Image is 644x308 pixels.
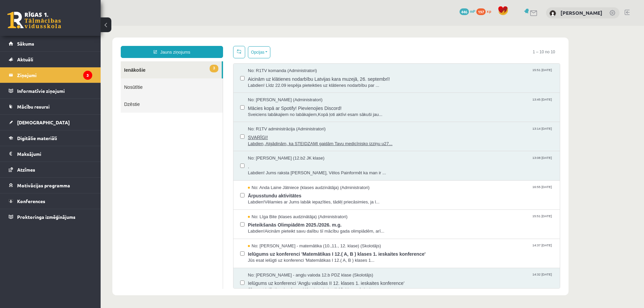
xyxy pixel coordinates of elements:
span: Jūs esat ielūgti uz konferenci 'Matemātikas I 12.( A, B ) klases 1... [147,232,452,238]
span: Digitālie materiāli [17,135,57,141]
a: Atzīmes [9,162,92,177]
a: No: [PERSON_NAME] (12.b2 JK klase) 13:08 [DATE] . Labdien! Jums raksta [PERSON_NAME], Vēlos Painf... [147,129,452,150]
span: Aktuāli [17,56,33,62]
a: No: [PERSON_NAME] - angļu valoda 12.b PDZ klase (Skolotājs) 14:32 [DATE] Ielūgums uz konferenci '... [147,246,452,267]
span: Labdien!Vēlamies ar Jums labāk iepazīties, tādēļ priecāsimies, ja l... [147,173,452,180]
a: Rīgas 1. Tālmācības vidusskola [7,12,61,28]
span: No: [PERSON_NAME] - angļu valoda 12.b PDZ klase (Skolotājs) [147,246,273,253]
span: Mācies kopā ar Spotify! Pievienojies Discord! [147,77,452,86]
span: 1 – 10 no 10 [427,20,460,32]
span: No: R1TV administrācija (Administratori) [147,100,225,107]
span: Labdien!Aicinām pieteikt savu dalību šī mācību gada olimpiādēm, arī... [147,202,452,209]
a: Dzēstie [20,70,122,87]
span: Atzīmes [17,167,35,173]
span: No: [PERSON_NAME] (12.b2 JK klase) [147,129,224,136]
a: No: [PERSON_NAME] - matemātika (10.,11., 12. klase) (Skolotājs) 14:37 [DATE] Ielūgums uz konferen... [147,217,452,238]
a: No: Līga Bite (klases audzinātāja) (Administratori) 15:51 [DATE] Pieteikšanās Olimpiādēm 2025./20... [147,188,452,209]
legend: Ziņojumi [17,67,92,83]
span: No: Anda Laine Jātniece (klases audzinātāja) (Administratori) [147,159,269,165]
span: 15:51 [DATE] [430,42,452,47]
span: Sveiciens labākajiem no labākajiem,Kopā ļoti aktīvi esam sākuši jau... [147,86,452,92]
span: 14:32 [DATE] [430,246,452,251]
a: No: Anda Laine Jātniece (klases audzinātāja) (Administratori) 16:55 [DATE] Ārpusstundu aktivitāte... [147,159,452,180]
span: 446 [460,8,469,15]
a: 446 mP [460,8,475,14]
a: 3Ienākošie [20,36,121,53]
span: Ārpusstundu aktivitātes [147,165,452,173]
a: No: R1TV administrācija (Administratori) 13:14 [DATE] SVARĪGI! Labdien, Atgādinām, ka STEIDZAMI g... [147,100,452,121]
a: Maksājumi [9,146,92,162]
i: 3 [83,71,92,80]
span: Mācību resursi [17,104,50,110]
span: Konferences [17,198,45,204]
span: Pieteikšanās Olimpiādēm 2025./2026. m.g. [147,194,452,202]
span: No: Līga Bite (klases audzinātāja) (Administratori) [147,188,247,194]
span: 3 [109,39,118,47]
span: mP [470,8,475,14]
button: Opcijas [147,20,170,33]
a: [DEMOGRAPHIC_DATA] [9,115,92,130]
a: Sākums [9,36,92,51]
span: Labdien! Jums raksta [PERSON_NAME], Vēlos Painformēt ka man ir ... [147,144,452,150]
span: Labdien, Atgādinām, ka STEIDZAMI gaidām Tavu medicīnisko izziņu u27... [147,115,452,121]
span: Aicinām uz klātienes nodarbību Latvijas kara muzejā, 26. septembrī! [147,48,452,57]
span: Proktoringa izmēģinājums [17,214,75,220]
span: Ielūgums uz konferenci 'Angļu valodas II 12. klases 1. ieskaites konference' [147,252,452,261]
a: Proktoringa izmēģinājums [9,209,92,225]
a: Ziņojumi3 [9,67,92,83]
span: SVARĪGI! [147,107,452,115]
span: 14:37 [DATE] [430,217,452,222]
span: [DEMOGRAPHIC_DATA] [17,119,70,125]
span: No: R1TV komanda (Administratori) [147,42,216,48]
a: Nosūtītie [20,53,122,70]
a: No: [PERSON_NAME] (Administratori) 13:45 [DATE] Mācies kopā ar Spotify! Pievienojies Discord! Sve... [147,71,452,92]
a: Jauns ziņojums [20,20,122,32]
span: Ielūgums uz konferenci 'Matemātikas I 12.( A, B ) klases 1. ieskaites konference' [147,223,452,232]
a: 197 xp [476,8,494,14]
span: No: [PERSON_NAME] (Administratori) [147,71,222,77]
span: Labdien! Līdz 22.09 iespēja pieteikties uz klātienes nodarbību par ... [147,57,452,63]
a: Digitālie materiāli [9,130,92,146]
a: Konferences [9,193,92,209]
a: No: R1TV komanda (Administratori) 15:51 [DATE] Aicinām uz klātienes nodarbību Latvijas kara muzej... [147,42,452,63]
span: 197 [476,8,486,15]
a: Aktuāli [9,52,92,67]
span: . [147,136,452,144]
span: No: [PERSON_NAME] - matemātika (10.,11., 12. klase) (Skolotājs) [147,217,280,224]
a: [PERSON_NAME] [560,9,602,16]
legend: Maksājumi [17,146,92,162]
span: Jūs esat ielūgti uz konferenci 'Angļu valodas II 12. klases 1. iesk... [147,261,452,267]
span: Sākums [17,41,34,47]
a: Mācību resursi [9,99,92,114]
img: Aleksejs Kablukovs [549,10,556,17]
span: xp [487,8,491,14]
span: 13:45 [DATE] [430,71,452,76]
a: Motivācijas programma [9,178,92,193]
span: 13:08 [DATE] [430,129,452,134]
legend: Informatīvie ziņojumi [17,83,92,99]
a: Informatīvie ziņojumi [9,83,92,99]
span: Motivācijas programma [17,182,70,188]
span: 13:14 [DATE] [430,100,452,105]
span: 15:51 [DATE] [430,188,452,193]
span: 16:55 [DATE] [430,159,452,164]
